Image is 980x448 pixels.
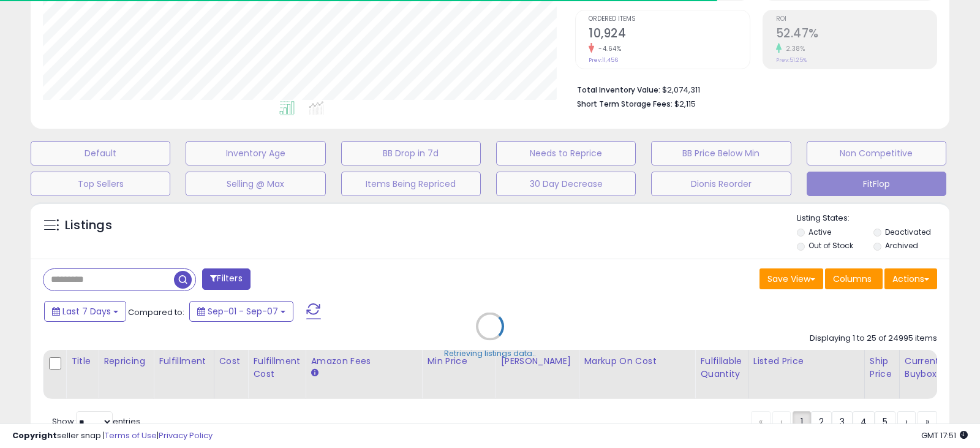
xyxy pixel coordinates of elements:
button: FitFlop [807,172,946,196]
span: $2,115 [674,98,696,110]
button: BB Price Below Min [651,141,791,165]
small: Prev: 11,456 [589,56,618,64]
div: seller snap | | [12,430,213,442]
button: Non Competitive [807,141,946,165]
h2: 52.47% [776,26,937,43]
button: Inventory Age [186,141,325,165]
button: Items Being Repriced [341,172,481,196]
h2: 10,924 [589,26,749,43]
span: Ordered Items [589,16,749,23]
span: ROI [776,16,937,23]
small: 2.38% [782,44,805,53]
button: Needs to Reprice [496,141,636,165]
button: 30 Day Decrease [496,172,636,196]
small: Prev: 51.25% [776,56,807,64]
li: $2,074,311 [577,82,928,96]
button: BB Drop in 7d [341,141,481,165]
small: -4.64% [594,44,621,53]
b: Short Term Storage Fees: [577,99,673,109]
div: Retrieving listings data.. [444,347,536,359]
strong: Copyright [12,430,57,441]
button: Selling @ Max [186,172,325,196]
button: Dionis Reorder [651,172,791,196]
button: Top Sellers [31,172,170,196]
button: Default [31,141,170,165]
b: Total Inventory Value: [577,85,660,95]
